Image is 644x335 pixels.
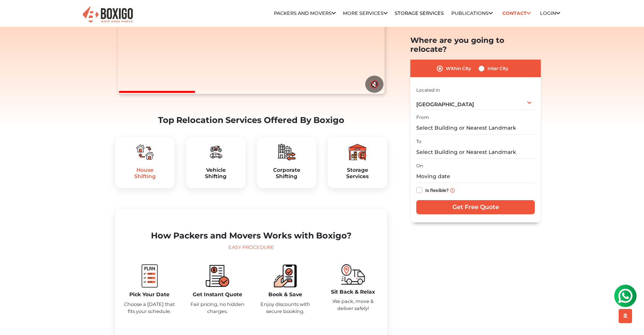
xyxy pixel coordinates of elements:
h2: How Packers and Movers Works with Boxigo? [121,231,381,241]
label: Located in [416,87,440,94]
img: boxigo_packers_and_movers_move [341,264,365,285]
h5: Get Instant Quote [189,291,246,298]
label: Within City [446,64,471,73]
label: From [416,114,429,121]
img: boxigo_packers_and_movers_plan [136,143,154,161]
a: HouseShifting [121,167,169,180]
button: 🔇 [365,76,383,93]
img: boxigo_packers_and_movers_plan [138,264,161,288]
p: Enjoy discounts with secure booking. [257,301,313,315]
p: We pack, move & deliver safely! [325,298,381,312]
a: Storage Services [395,10,444,16]
h2: Top Relocation Services Offered By Boxigo [115,115,387,125]
h5: Book & Save [257,291,313,298]
a: Packers and Movers [274,10,336,16]
input: Get Free Quote [416,200,535,214]
a: StorageServices [334,167,381,180]
img: boxigo_packers_and_movers_plan [348,143,366,161]
label: Is flexible? [425,186,449,194]
img: boxigo_packers_and_movers_plan [207,143,225,161]
span: [GEOGRAPHIC_DATA] [416,101,474,108]
a: More services [343,10,388,16]
img: Boxigo [82,6,134,24]
img: boxigo_packers_and_movers_book [274,264,297,288]
label: To [416,138,422,145]
h2: Where are you going to relocate? [410,36,541,54]
input: Select Building or Nearest Landmark [416,121,535,135]
button: scroll up [619,309,632,323]
p: Choose a [DATE] that fits your schedule. [121,301,178,315]
h5: Corporate Shifting [263,167,310,180]
label: Inter City [487,64,508,73]
h5: Vehicle Shifting [192,167,240,180]
h5: Storage Services [334,167,381,180]
img: boxigo_packers_and_movers_plan [278,143,296,161]
input: Moving date [416,170,535,183]
a: Contact [500,7,533,19]
a: Login [540,10,560,16]
div: Easy Procedure [121,244,381,251]
h5: Pick Your Date [121,291,178,298]
input: Select Building or Nearest Landmark [416,146,535,159]
a: CorporateShifting [263,167,310,180]
img: whatsapp-icon.svg [7,7,22,22]
img: info [450,188,455,193]
a: Publications [451,10,493,16]
p: Fair pricing, no hidden charges. [189,301,246,315]
img: boxigo_packers_and_movers_compare [206,264,229,288]
a: VehicleShifting [192,167,240,180]
h5: Sit Back & Relax [325,289,381,295]
h5: House Shifting [121,167,169,180]
label: On [416,163,423,170]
